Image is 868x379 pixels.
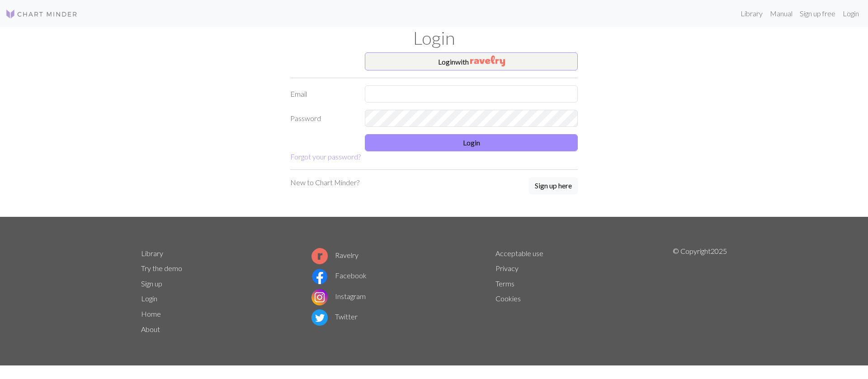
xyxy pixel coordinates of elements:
p: © Copyright 2025 [673,246,727,337]
button: Loginwith [365,52,578,70]
a: Facebook [311,271,367,280]
a: Library [737,5,766,23]
img: Twitter logo [311,309,328,326]
a: Manual [766,5,796,23]
button: Login [365,134,578,151]
a: Terms [495,279,514,288]
img: Ravelry [470,56,505,66]
p: New to Chart Minder? [290,177,359,188]
a: Acceptable use [495,249,543,257]
a: Cookies [495,294,521,303]
a: Library [141,249,163,257]
img: Ravelry logo [311,248,328,264]
a: Ravelry [311,251,359,259]
a: Forgot your password? [290,152,361,161]
a: About [141,325,160,333]
a: Try the demo [141,264,182,272]
img: Facebook logo [311,268,328,285]
a: Privacy [495,264,519,272]
a: Sign up free [796,5,839,23]
a: Login [141,294,157,303]
a: Instagram [311,292,366,300]
label: Email [285,85,359,103]
label: Password [285,110,359,127]
img: Instagram logo [311,289,328,305]
h1: Login [136,27,732,49]
a: Twitter [311,312,358,321]
a: Sign up [141,279,162,288]
button: Sign up here [529,177,578,194]
a: Home [141,309,161,318]
img: Logo [5,9,78,19]
a: Login [839,5,863,23]
a: Sign up here [529,177,578,195]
